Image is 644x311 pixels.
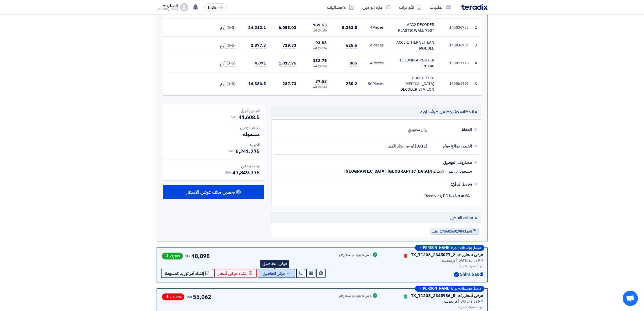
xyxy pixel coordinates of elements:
[458,193,470,199] strong: 100%
[415,144,427,149] span: [DATE]
[180,3,188,11] img: profile_test.png
[167,4,178,8] div: الحساب
[473,19,481,37] td: 2
[167,163,260,169] div: المجموع الكلي
[438,19,473,37] td: 140036753
[220,60,235,67] span: (3-5) أيام
[167,108,260,113] div: المجموع الجزئي
[431,140,472,152] div: العرض صالح حتى
[279,25,296,31] span: 6,053.03
[370,60,372,66] span: 4
[411,293,483,299] div: عرض أسعار رقم: TX_71208_2345986_5
[313,58,327,64] span: 132.75
[350,60,357,67] span: 885
[305,29,327,33] div: (15 %) VAT
[305,64,327,69] div: (15 %) VAT
[272,106,481,117] h5: ملاحظات وشروط من طرف المورد
[220,81,235,87] span: (3-5) أيام
[452,287,458,290] span: المورد
[208,6,218,9] span: English
[339,253,372,257] div: 5 من 5 بنود تم تسعيرهم
[387,144,410,149] span: حتى نفاذ الكمية
[452,246,458,250] span: المورد
[161,269,213,278] button: إنشاء أمر توريد كمسودة
[315,40,327,46] span: 93.83
[408,125,427,135] div: ريال سعودي
[243,130,259,138] span: مشموله
[339,294,372,298] div: 5 من 5 بنود تم تسعيرهم
[411,144,414,149] span: أو
[346,81,357,87] span: 250.2
[231,114,238,120] span: SAR
[473,37,481,54] td: 3
[193,293,211,301] span: 55,062
[392,22,434,33] div: ACC2 DECODER PLASTIC WALL 75ST
[370,42,372,48] span: 4
[426,1,455,13] a: الطلبات
[473,72,481,95] td: 5
[162,253,183,259] span: -3,197
[458,169,472,174] span: مشمولة
[186,294,192,299] span: SAR
[239,113,260,121] span: 41,608.5
[167,142,260,148] div: الضريبة
[165,272,204,275] span: إنشاء أمر توريد كمسودة
[248,25,266,31] span: 24,212.1
[272,212,481,223] h5: مرفقات العرض
[346,42,357,49] span: 625.5
[461,4,488,10] img: Teradix logo
[431,124,472,136] div: العملة
[431,228,479,235] a: MEACKSAUTCNabatatMEDCTRLDis_1756816919843.pdf
[228,149,235,154] span: SAR
[420,246,452,250] b: ([PERSON_NAME])
[361,19,388,37] td: Pieces
[438,72,473,95] td: 150061497
[358,1,395,13] a: إدارة الموردين
[431,157,472,169] div: مصاريف التوصيل
[368,81,372,87] span: 50
[313,22,327,28] span: 789.53
[395,1,426,13] a: الأوردرات
[384,304,483,309] div: تم التحديث 5 مرات
[279,60,296,67] span: 1,017.75
[344,169,429,174] span: [GEOGRAPHIC_DATA], [GEOGRAPHIC_DATA]
[191,252,209,260] span: 48,898
[162,293,184,300] span: + 4,784
[157,8,178,11] div: [PERSON_NAME]
[258,269,295,278] button: عرض التفاصيل
[251,42,266,49] span: 2,877.3
[420,287,452,290] b: ([PERSON_NAME])
[255,60,266,67] span: 4,071
[282,81,296,87] span: 287.73
[460,271,483,278] p: Shira Saudi
[248,81,266,87] span: 14,386.5
[444,299,459,304] span: أخر تحديث
[415,286,484,292] div: –
[185,254,191,258] span: SAR
[214,269,257,278] button: إنشاء عرض أسعار
[361,37,388,54] td: Pieces
[429,169,458,174] span: الى عنوان شركتكم في
[204,3,227,11] button: English
[263,272,285,275] span: عرض التفاصيل
[424,193,470,199] span: مقدما Receiving PO
[361,54,388,72] td: Pieces
[384,263,483,269] div: تم التحديث 2 مرات
[315,78,327,85] span: 37.53
[232,169,260,176] span: 47,849.775
[459,299,483,304] span: [DATE] 1:06 PM
[370,25,372,30] span: 4
[282,42,296,49] span: 719.33
[225,170,231,175] span: SAR
[260,260,289,268] div: عرض التفاصيل
[454,272,459,277] img: Verified Account
[186,190,235,194] span: تحميل ملف عرض الأسعار
[236,148,260,155] span: 6,241.275
[220,42,235,49] span: (3-5) أيام
[392,40,434,51] div: ACC2 ETHERNET LAN MODULE
[392,75,434,92] div: HUNTER ICD [MEDICAL_DATA] DECODER STATION
[460,287,481,290] span: مرسل بواسطة:
[167,125,260,130] div: تكلفه التوصيل
[457,258,483,263] span: [DATE] 12:06 PM
[473,54,481,72] td: 4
